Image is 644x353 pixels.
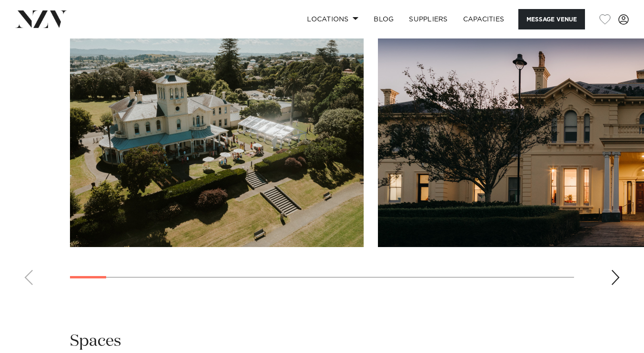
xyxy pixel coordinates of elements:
button: Message Venue [518,9,585,29]
h2: Spaces [70,331,121,352]
img: nzv-logo.png [15,10,67,28]
a: BLOG [366,9,401,29]
a: Locations [299,9,366,29]
swiper-slide: 1 / 23 [70,32,364,247]
a: Capacities [456,9,512,29]
a: SUPPLIERS [401,9,455,29]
